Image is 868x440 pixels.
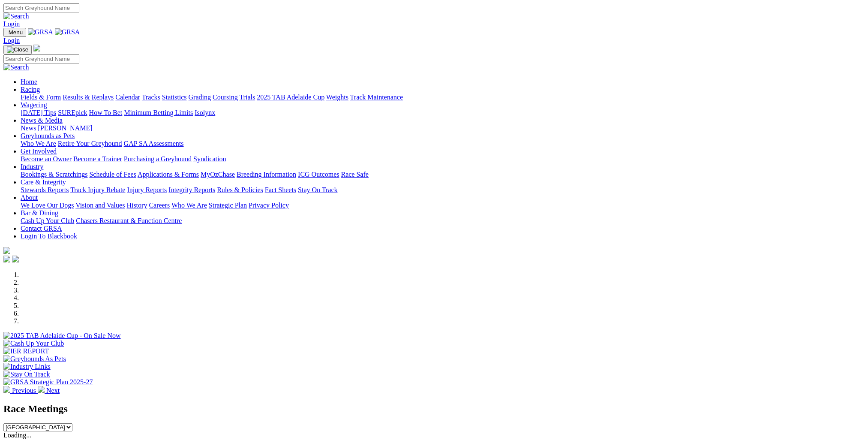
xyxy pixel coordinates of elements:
span: Menu [9,29,23,36]
a: Login [3,37,20,44]
img: Search [3,63,29,71]
div: Bar & Dining [21,217,865,225]
a: ICG Outcomes [298,171,339,178]
a: [PERSON_NAME] [38,124,92,132]
a: Track Maintenance [350,93,403,101]
a: Privacy Policy [249,202,289,209]
img: Industry Links [3,363,51,371]
div: Greyhounds as Pets [21,140,865,148]
a: Minimum Betting Limits [124,109,193,116]
img: logo-grsa-white.png [3,247,10,254]
a: Syndication [193,155,226,163]
a: Schedule of Fees [89,171,136,178]
a: Become an Owner [21,155,72,163]
a: Racing [21,86,40,93]
a: SUREpick [58,109,87,116]
a: Strategic Plan [209,202,247,209]
a: Weights [326,93,348,101]
a: Greyhounds as Pets [21,132,75,139]
a: News [21,124,36,132]
a: Stay On Track [298,186,337,193]
a: Vision and Values [75,202,125,209]
img: GRSA [28,28,53,36]
a: Fields & Form [21,93,61,101]
a: Who We Are [21,140,56,147]
a: Applications & Forms [138,171,199,178]
img: chevron-right-pager-white.svg [38,386,45,393]
img: 2025 TAB Adelaide Cup - On Sale Now [3,332,121,340]
img: facebook.svg [3,256,10,262]
a: Results & Replays [63,93,114,101]
a: Isolynx [195,109,215,116]
a: MyOzChase [201,171,235,178]
a: Careers [149,202,170,209]
img: GRSA [55,28,80,36]
a: Breeding Information [237,171,296,178]
input: Search [3,54,79,63]
img: logo-grsa-white.png [33,45,40,51]
img: chevron-left-pager-white.svg [3,386,10,393]
a: Care & Integrity [21,178,66,186]
a: Retire Your Greyhound [58,140,122,147]
a: Who We Are [171,202,207,209]
a: Race Safe [341,171,368,178]
a: Industry [21,163,43,170]
a: Coursing [213,93,238,101]
button: Toggle navigation [3,28,26,37]
a: We Love Our Dogs [21,202,74,209]
a: History [126,202,147,209]
a: Statistics [162,93,187,101]
a: [DATE] Tips [21,109,56,116]
a: How To Bet [89,109,123,116]
a: Rules & Policies [217,186,263,193]
a: Trials [239,93,255,101]
img: Stay On Track [3,371,50,378]
a: Bar & Dining [21,209,58,217]
a: Cash Up Your Club [21,217,74,224]
a: Get Involved [21,148,57,155]
a: Login [3,20,20,27]
a: Home [21,78,37,85]
div: Care & Integrity [21,186,865,194]
img: GRSA Strategic Plan 2025-27 [3,378,93,386]
h2: Race Meetings [3,403,865,415]
img: IER REPORT [3,347,49,355]
img: Greyhounds As Pets [3,355,66,363]
a: Stewards Reports [21,186,69,193]
a: Become a Trainer [73,155,122,163]
span: Loading... [3,431,31,439]
a: Integrity Reports [168,186,215,193]
a: Contact GRSA [21,225,62,232]
a: About [21,194,38,201]
a: News & Media [21,117,63,124]
div: News & Media [21,124,865,132]
a: Previous [3,387,38,394]
span: Previous [12,387,36,394]
a: Grading [189,93,211,101]
div: Wagering [21,109,865,117]
a: Fact Sheets [265,186,296,193]
img: Search [3,12,29,20]
a: 2025 TAB Adelaide Cup [257,93,324,101]
a: Injury Reports [127,186,167,193]
a: Chasers Restaurant & Function Centre [76,217,182,224]
img: twitter.svg [12,256,19,262]
span: Next [46,387,60,394]
a: Next [38,387,60,394]
a: GAP SA Assessments [124,140,184,147]
a: Login To Blackbook [21,232,77,240]
input: Search [3,3,79,12]
a: Tracks [142,93,160,101]
a: Calendar [115,93,140,101]
div: Get Involved [21,155,865,163]
img: Close [7,46,28,53]
a: Bookings & Scratchings [21,171,87,178]
button: Toggle navigation [3,45,32,54]
div: Racing [21,93,865,101]
img: Cash Up Your Club [3,340,64,347]
div: About [21,202,865,209]
div: Industry [21,171,865,178]
a: Purchasing a Greyhound [124,155,192,163]
a: Wagering [21,101,47,108]
a: Track Injury Rebate [70,186,125,193]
